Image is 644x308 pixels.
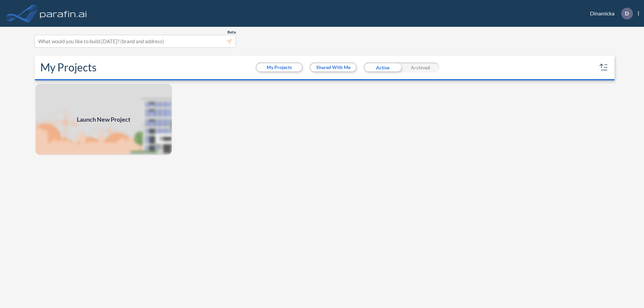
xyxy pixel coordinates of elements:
[598,62,609,73] button: sort
[401,62,439,72] div: Archived
[364,62,401,72] div: Active
[35,83,172,156] a: Launch New Project
[580,8,639,19] div: Dinamicka
[35,83,172,156] img: add
[257,63,302,71] button: My Projects
[77,115,130,124] span: Launch New Project
[311,63,356,71] button: Shared With Me
[40,61,97,74] h2: My Projects
[227,29,236,35] span: Beta
[625,10,629,16] p: D
[39,7,88,20] img: logo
